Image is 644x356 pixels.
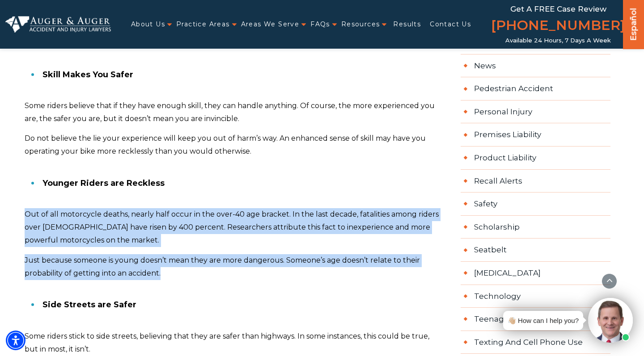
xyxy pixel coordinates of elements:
[461,262,610,285] a: [MEDICAL_DATA]
[602,273,617,289] button: scroll to up
[25,101,435,123] span: Some riders believe that if they have enough skill, they can handle anything. Of course, the more...
[461,123,610,147] a: Premises Liability
[510,4,606,13] span: Get a FREE Case Review
[505,37,611,44] span: Available 24 Hours, 7 Days a Week
[42,300,136,310] b: Side Streets are Safer
[461,54,610,78] a: News
[430,15,471,34] a: Contact Us
[42,178,165,188] b: Younger Riders are Reckless
[461,101,610,124] a: Personal Injury
[310,15,330,34] a: FAQs
[461,331,610,354] a: Texting and Cell Phone Use
[461,308,610,331] a: Teenage Drivers
[131,15,165,34] a: About Us
[25,256,420,277] span: Just because someone is young doesn’t mean they are more dangerous. Someone’s age doesn’t relate ...
[5,16,111,32] img: Auger & Auger Accident and Injury Lawyers Logo
[241,15,300,34] a: Areas We Serve
[6,331,25,350] div: Accessibility Menu
[461,77,610,101] a: Pedestrian Accident
[393,15,421,34] a: Results
[461,285,610,308] a: Technology
[25,210,439,244] span: Out of all motorcycle deaths, nearly half occur in the over-40 age bracket. In the last decade, f...
[25,134,426,155] span: Do not believe the lie your experience will keep you out of harm’s way. An enhanced sense of skil...
[461,147,610,170] a: Product Liability
[461,170,610,193] a: Recall Alerts
[508,314,579,327] div: 👋🏼 How can I help you?
[176,15,230,34] a: Practice Areas
[461,193,610,216] a: Safety
[491,16,625,37] a: [PHONE_NUMBER]
[588,298,633,343] img: Intaker widget Avatar
[341,15,380,34] a: Resources
[461,239,610,262] a: Seatbelt
[42,70,133,80] b: Skill Makes You Safer
[461,216,610,239] a: Scholarship
[25,332,429,353] span: Some riders stick to side streets, believing that they are safer than highways. In some instances...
